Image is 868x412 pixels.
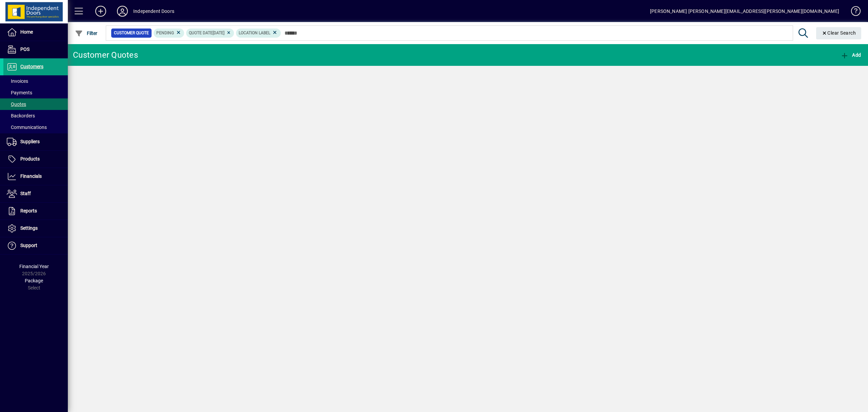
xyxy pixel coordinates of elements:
[3,75,68,87] a: Invoices
[189,31,213,35] span: Quote date
[20,243,37,248] span: Support
[20,29,33,35] span: Home
[7,113,35,118] span: Backorders
[154,29,184,37] mat-chip: Pending Status: Pending
[20,191,31,196] span: Staff
[3,151,68,168] a: Products
[3,168,68,185] a: Financials
[3,110,68,121] a: Backorders
[239,31,270,35] span: Location Label
[7,78,28,84] span: Invoices
[822,30,856,36] span: Clear Search
[133,6,174,17] div: Independent Doors
[20,46,29,52] span: POS
[75,31,98,36] span: Filter
[3,185,68,202] a: Staff
[839,49,863,61] button: Add
[20,208,37,213] span: Reports
[841,52,861,58] span: Add
[20,139,40,144] span: Suppliers
[3,220,68,237] a: Settings
[846,1,860,23] a: Knowledge Base
[816,27,862,39] button: Clear
[19,264,49,269] span: Financial Year
[3,133,68,150] a: Suppliers
[90,5,112,17] button: Add
[73,27,99,39] button: Filter
[20,173,42,179] span: Financials
[3,121,68,133] a: Communications
[7,101,26,107] span: Quotes
[112,5,133,17] button: Profile
[3,24,68,41] a: Home
[156,31,174,35] span: Pending
[3,87,68,98] a: Payments
[3,203,68,220] a: Reports
[20,64,43,69] span: Customers
[114,30,149,36] span: Customer Quote
[20,156,40,162] span: Products
[213,31,224,35] span: [DATE]
[3,98,68,110] a: Quotes
[7,125,47,130] span: Communications
[3,237,68,254] a: Support
[3,41,68,58] a: POS
[25,278,43,283] span: Package
[73,50,138,60] div: Customer Quotes
[20,225,38,231] span: Settings
[7,90,32,95] span: Payments
[650,6,839,17] div: [PERSON_NAME] [PERSON_NAME][EMAIL_ADDRESS][PERSON_NAME][DOMAIN_NAME]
